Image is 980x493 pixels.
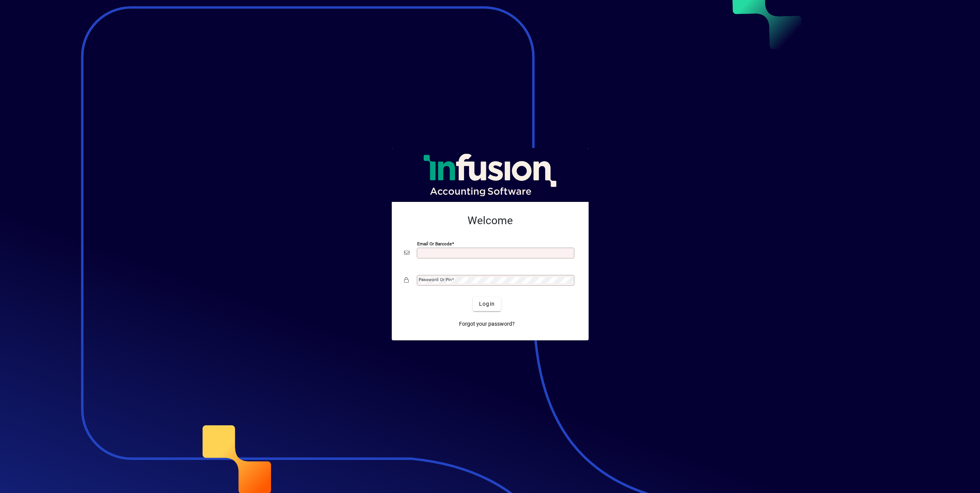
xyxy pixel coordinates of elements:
[404,214,576,227] h2: Welcome
[417,241,452,246] mat-label: Email or Barcode
[419,277,452,282] mat-label: Password or Pin
[479,300,495,308] span: Login
[456,317,518,331] a: Forgot your password?
[459,320,515,328] span: Forgot your password?
[473,297,501,311] button: Login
